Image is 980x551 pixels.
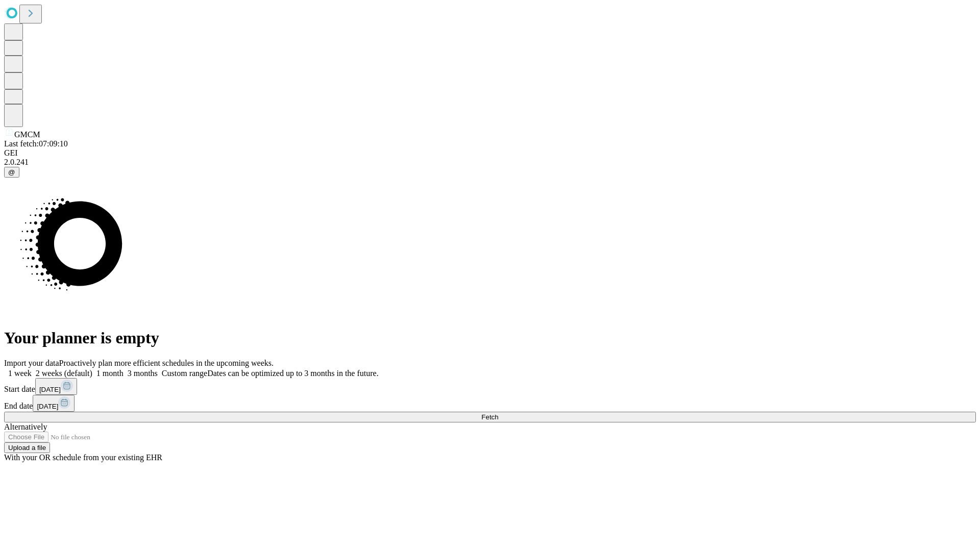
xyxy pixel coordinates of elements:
[8,369,32,378] span: 1 week
[8,168,15,176] span: @
[4,158,976,167] div: 2.0.241
[4,395,976,412] div: End date
[96,369,124,378] span: 1 month
[4,359,59,367] span: Import your data
[35,378,77,395] button: [DATE]
[207,369,378,378] span: Dates can be optimized up to 3 months in the future.
[4,422,47,431] span: Alternatively
[14,130,40,139] span: GMCM
[4,442,50,453] button: Upload a file
[4,412,976,422] button: Fetch
[36,369,92,378] span: 2 weeks (default)
[4,453,162,462] span: With your OR schedule from your existing EHR
[128,369,158,378] span: 3 months
[4,378,976,395] div: Start date
[4,167,19,178] button: @
[4,139,68,148] span: Last fetch: 07:09:10
[4,329,976,347] h1: Your planner is empty
[37,403,58,410] span: [DATE]
[39,386,61,393] span: [DATE]
[59,359,274,367] span: Proactively plan more efficient schedules in the upcoming weeks.
[4,148,976,158] div: GEI
[162,369,207,378] span: Custom range
[33,395,75,412] button: [DATE]
[481,413,498,421] span: Fetch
